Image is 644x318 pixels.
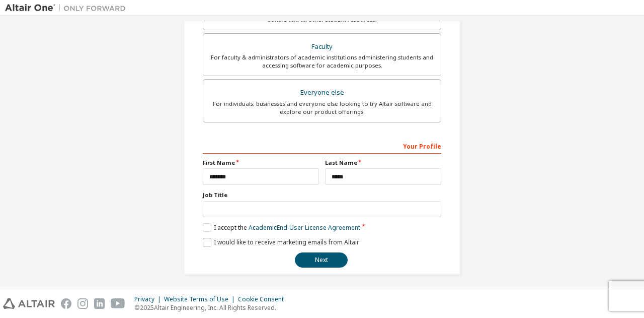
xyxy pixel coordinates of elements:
label: Job Title [203,191,441,199]
div: For faculty & administrators of academic institutions administering students and accessing softwa... [209,53,435,70]
div: Privacy [134,295,164,303]
label: I would like to receive marketing emails from Altair [203,238,359,246]
div: Your Profile [203,138,441,154]
img: Altair One [5,3,131,13]
div: Everyone else [209,86,435,100]
img: instagram.svg [77,298,88,309]
button: Next [295,252,348,268]
label: Last Name [325,159,441,167]
div: Cookie Consent [238,295,290,303]
img: linkedin.svg [94,298,105,309]
img: facebook.svg [61,298,71,309]
div: For individuals, businesses and everyone else looking to try Altair software and explore our prod... [209,100,435,116]
img: youtube.svg [111,298,125,309]
a: Academic End-User License Agreement [249,223,360,232]
div: Faculty [209,40,435,54]
div: Website Terms of Use [164,295,238,303]
label: First Name [203,159,319,167]
img: altair_logo.svg [3,298,55,309]
p: © 2025 Altair Engineering, Inc. All Rights Reserved. [134,303,290,312]
label: I accept the [203,223,360,232]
